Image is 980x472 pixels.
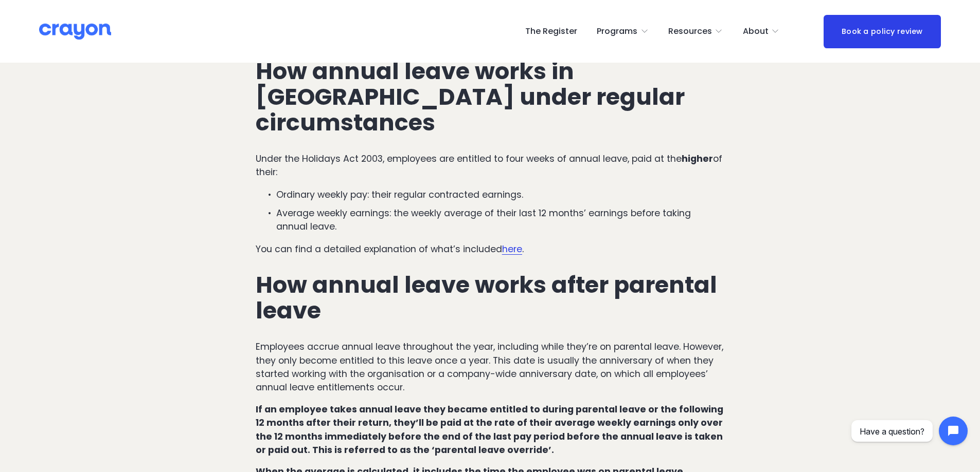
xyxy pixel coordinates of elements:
strong: How annual leave works after parental leave [256,269,722,327]
a: here [502,243,522,255]
p: Average weekly earnings: the weekly average of their last 12 months’ earnings before taking annua... [276,206,724,234]
p: Under the Holidays Act 2003, employees are entitled to four weeks of annual leave, paid at the of... [256,152,724,179]
a: folder dropdown [597,23,649,40]
h2: How annual leave works in [GEOGRAPHIC_DATA] under regular circumstances [256,59,724,136]
span: Resources [668,24,712,39]
p: You can find a detailed explanation of what’s included . [256,242,724,256]
p: Ordinary weekly pay: their regular contracted earnings. [276,188,724,201]
a: folder dropdown [668,23,723,40]
img: Crayon [39,23,111,41]
a: The Register [525,23,577,40]
strong: If an employee takes annual leave they became entitled to during parental leave or the following ... [256,403,725,456]
p: Employees accrue annual leave throughout the year, including while they’re on parental leave. How... [256,340,724,394]
a: Book a policy review [824,15,941,48]
span: About [743,24,769,39]
a: folder dropdown [743,23,780,40]
span: Programs [597,24,637,39]
strong: higher [682,153,713,165]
